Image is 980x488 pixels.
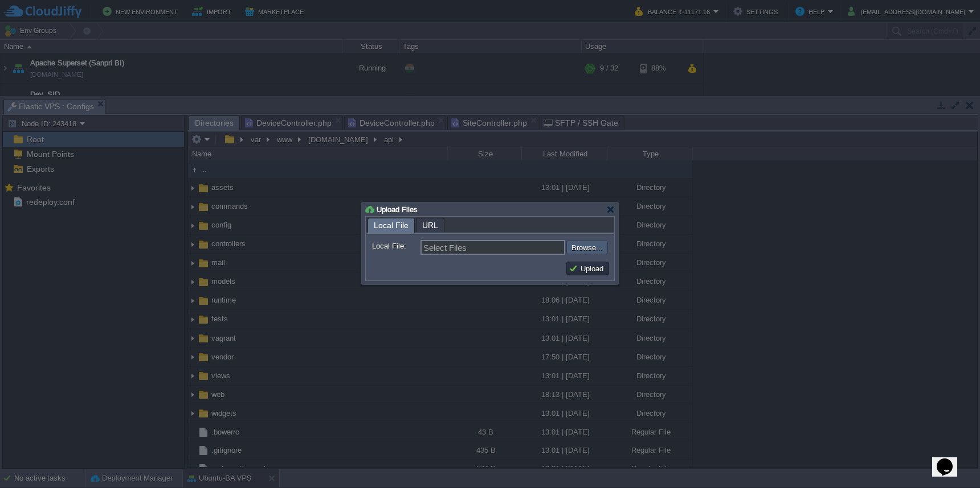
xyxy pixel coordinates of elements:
[374,218,409,233] span: Local File
[372,240,419,252] label: Local File:
[422,218,438,232] span: URL
[377,205,418,214] span: Upload Files
[932,442,969,477] iframe: chat widget
[569,263,607,274] button: Upload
